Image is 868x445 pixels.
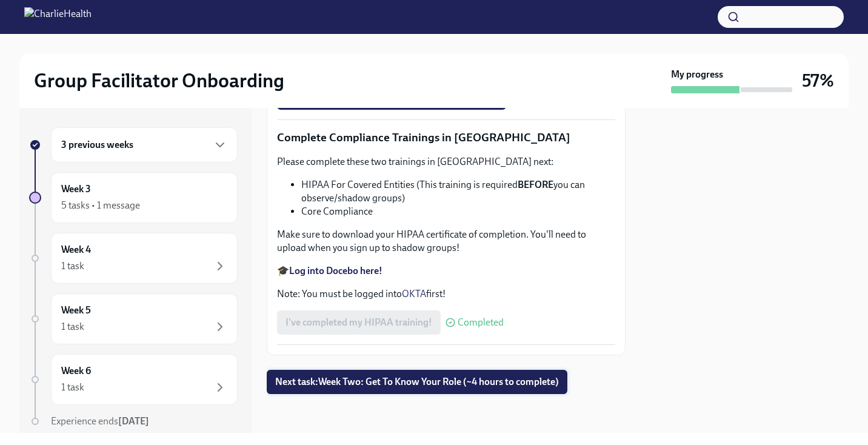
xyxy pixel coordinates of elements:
[518,179,553,190] strong: BEFORE
[61,364,91,378] h6: Week 6
[802,70,834,92] h3: 57%
[61,199,140,212] div: 5 tasks • 1 message
[277,287,615,301] p: Note: You must be logged into first!
[61,259,84,273] div: 1 task
[61,243,91,256] h6: Week 4
[61,381,84,394] div: 1 task
[29,233,238,284] a: Week 41 task
[51,127,238,162] div: 3 previous weeks
[267,370,567,394] button: Next task:Week Two: Get To Know Your Role (~4 hours to complete)
[29,293,238,344] a: Week 51 task
[671,68,723,81] strong: My progress
[289,265,382,276] a: Log into Docebo here!
[275,376,559,388] span: Next task : Week Two: Get To Know Your Role (~4 hours to complete)
[301,178,615,205] li: HIPAA For Covered Entities (This training is required you can observe/shadow groups)
[51,415,149,427] span: Experience ends
[277,130,615,146] p: Complete Compliance Trainings in [GEOGRAPHIC_DATA]
[458,318,504,327] span: Completed
[29,354,238,405] a: Week 61 task
[118,415,149,427] strong: [DATE]
[402,288,426,299] a: OKTA
[29,172,238,223] a: Week 35 tasks • 1 message
[277,264,615,278] p: 🎓
[277,228,615,255] p: Make sure to download your HIPAA certificate of completion. You'll need to upload when you sign u...
[277,155,615,169] p: Please complete these two trainings in [GEOGRAPHIC_DATA] next:
[61,320,84,333] div: 1 task
[24,7,92,27] img: CharlieHealth
[301,205,615,218] li: Core Compliance
[61,138,133,152] h6: 3 previous weeks
[61,182,91,196] h6: Week 3
[61,304,91,317] h6: Week 5
[34,69,284,93] h2: Group Facilitator Onboarding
